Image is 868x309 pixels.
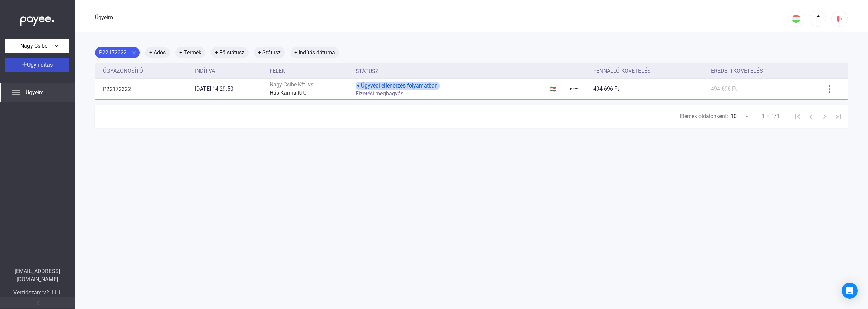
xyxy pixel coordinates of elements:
[258,49,281,56] font: + Státusz
[294,49,335,56] font: + Indítás dátuma
[26,89,44,96] font: Ügyeim
[826,85,833,93] img: kékebb
[149,49,166,56] font: + Adós
[593,67,651,74] font: Fennálló követelés
[731,112,750,120] mat-select: Elemek oldalonként:
[570,85,578,93] img: kedvezményezett-logó
[270,67,350,75] div: Felek
[270,81,315,88] font: Nagy-Csibe Kft. vs.
[103,67,143,74] font: Ügyazonosító
[179,49,201,56] font: + Termék
[791,110,804,123] button: Első oldal
[804,110,818,123] button: Előző oldal
[593,85,619,92] font: 494 696 Ft
[711,67,763,74] font: Eredeti követelés
[20,42,57,49] font: Nagy-Csibe Kft.
[15,268,60,283] font: [EMAIL_ADDRESS][DOMAIN_NAME]
[27,62,53,68] font: Ügyindítás
[195,85,233,92] font: [DATE] 14:29:50
[195,67,215,74] font: Indítva
[131,50,137,56] mat-icon: close
[822,82,836,96] button: kékebb
[195,67,264,75] div: Indítva
[831,110,845,123] button: Utolsó oldal
[818,110,831,123] button: Következő oldal
[103,86,131,92] font: P22172322
[836,15,843,22] img: kijelentkezés-piros
[103,67,190,75] div: Ügyazonosító
[22,62,27,67] img: plus-white.svg
[35,301,39,305] img: arrow-double-left-grey.svg
[20,13,54,26] img: white-payee-white-dot.svg
[711,67,814,75] div: Eredeti követelés
[788,11,804,27] button: HU
[99,49,127,56] font: P22172322
[816,15,820,22] font: É
[12,89,20,97] img: list.svg
[95,14,113,21] font: Ügyeim
[842,283,858,299] div: Intercom Messenger megnyitása
[731,113,737,119] font: 10
[810,11,826,27] button: É
[215,49,244,56] font: + Fő státusz
[270,67,285,74] font: Felek
[711,85,737,92] font: 494 696 Ft
[762,113,780,119] font: 1 – 1/1
[43,289,61,296] font: v2.11.1
[270,90,306,96] font: Hús-Kamra Kft.
[550,86,556,92] font: 🇭🇺
[680,113,728,119] font: Elemek oldalonként:
[792,15,800,23] img: HU
[5,58,69,72] button: Ügyindítás
[361,82,438,89] font: Ügyvédi ellenőrzés folyamatban
[593,67,705,75] div: Fennálló követelés
[356,90,403,97] font: Fizetési meghagyás
[356,68,379,74] font: Státusz
[5,39,69,53] button: Nagy-Csibe Kft.
[13,289,43,296] font: Verziószám:
[831,11,848,27] button: kijelentkezés-piros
